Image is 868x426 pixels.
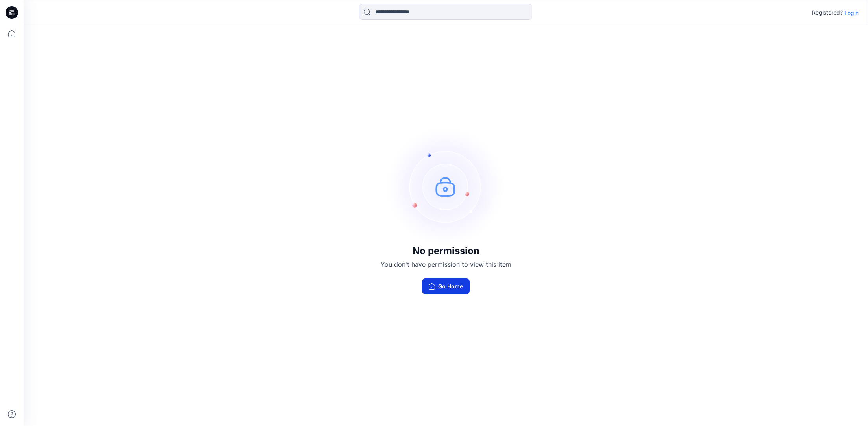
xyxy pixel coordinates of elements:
[381,260,511,269] p: You don't have permission to view this item
[812,8,843,17] p: Registered?
[844,9,859,17] p: Login
[422,278,470,294] button: Go Home
[387,127,505,245] img: no-perm.svg
[381,245,511,256] h3: No permission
